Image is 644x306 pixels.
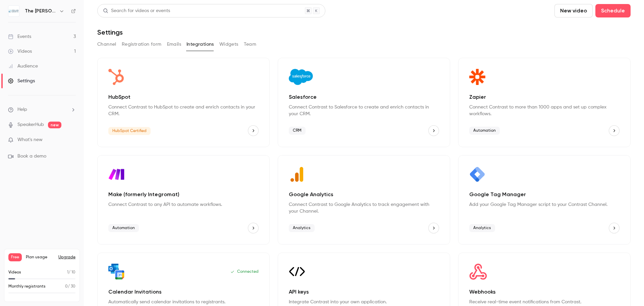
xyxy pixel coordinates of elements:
[108,190,259,199] p: Make (formerly Integromat)
[8,63,38,70] div: Audience
[186,39,214,50] button: Integrations
[469,93,620,101] p: Zapier
[8,269,21,275] p: Videos
[26,255,54,260] span: Plan usage
[108,224,139,232] span: Automation
[428,223,439,233] button: Google Analytics
[97,58,270,147] div: HubSpot
[428,125,439,136] button: Salesforce
[289,288,439,296] p: API keys
[248,223,259,233] button: Make (formerly Integromat)
[65,283,75,290] p: / 30
[8,253,22,261] span: Free
[289,224,315,232] span: Analytics
[67,269,75,275] p: / 10
[108,93,259,101] p: HubSpot
[278,58,450,147] div: Salesforce
[219,39,238,50] button: Widgets
[103,7,170,14] div: Search for videos or events
[289,201,439,215] p: Connect Contrast to Google Analytics to track engagement with your Channel.
[230,269,259,274] p: Connected
[244,39,257,50] button: Team
[289,93,439,101] p: Salesforce
[278,155,450,245] div: Google Analytics
[8,6,19,16] img: The Feller Group, P.C.
[289,127,306,135] span: CRM
[609,223,620,233] button: Google Tag Manager
[469,127,500,135] span: Automation
[97,155,270,245] div: Make (formerly Integromat)
[8,78,35,84] div: Settings
[8,48,32,55] div: Videos
[108,127,151,135] span: HubSpot Certified
[17,153,46,160] span: Book a demo
[108,288,259,296] p: Calendar Invitations
[48,122,61,128] span: new
[97,39,116,50] button: Channel
[122,39,162,50] button: Registration form
[8,33,31,40] div: Events
[65,285,68,289] span: 0
[248,125,259,136] button: HubSpot
[108,104,259,117] p: Connect Contrast to HubSpot to create and enrich contacts in your CRM.
[67,270,68,274] span: 1
[609,125,620,136] button: Zapier
[68,137,76,143] iframe: Noticeable Trigger
[17,136,43,143] span: What's new
[289,299,439,305] p: Integrate Contrast into your own application.
[17,121,44,128] a: SpeakerHub
[469,288,620,296] p: Webhooks
[469,104,620,117] p: Connect Contrast to more than 1000 apps and set up complex workflows.
[469,224,495,232] span: Analytics
[97,28,123,36] h1: Settings
[469,201,620,208] p: Add your Google Tag Manager script to your Contrast Channel.
[108,299,259,305] p: Automatically send calendar invitations to registrants.
[108,201,259,208] p: Connect Contrast to any API to automate workflows.
[289,104,439,117] p: Connect Contrast to Salesforce to create and enrich contacts in your CRM.
[8,283,46,290] p: Monthly registrants
[289,190,439,199] p: Google Analytics
[554,4,593,17] button: New video
[458,155,631,245] div: Google Tag Manager
[595,4,631,17] button: Schedule
[25,8,56,14] h6: The [PERSON_NAME] Group, P.C.
[469,299,620,305] p: Receive real-time event notifications from Contrast.
[8,106,76,113] li: help-dropdown-opener
[469,190,620,199] p: Google Tag Manager
[17,106,27,113] span: Help
[58,255,75,260] button: Upgrade
[458,58,631,147] div: Zapier
[167,39,181,50] button: Emails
